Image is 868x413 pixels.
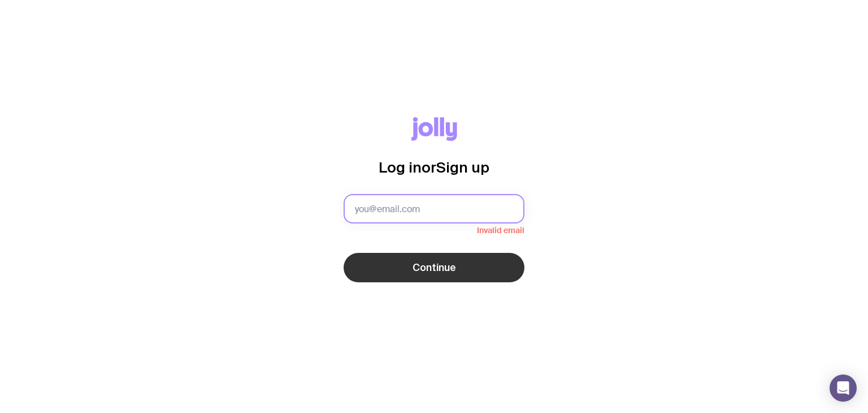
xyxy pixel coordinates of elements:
span: or [422,159,436,175]
span: Invalid email [344,223,524,235]
button: Continue [344,253,524,282]
div: Open Intercom Messenger [830,375,857,402]
span: Sign up [436,159,489,175]
span: Continue [413,261,456,274]
input: you@email.com [344,194,524,223]
span: Log in [379,159,422,175]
